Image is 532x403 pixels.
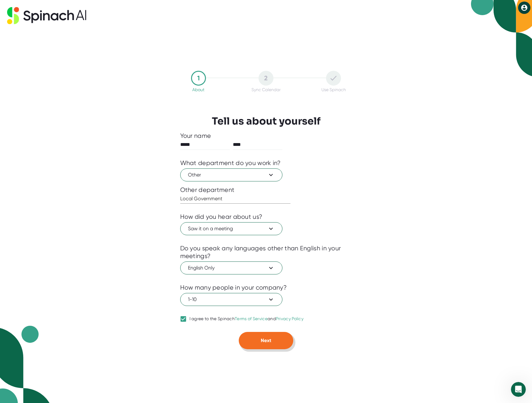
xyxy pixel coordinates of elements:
div: Use Spinach [321,87,346,92]
h3: Tell us about yourself [212,115,321,127]
a: Privacy Policy [276,316,303,321]
div: Your name [180,132,352,140]
div: How many people in your company? [180,284,287,291]
div: How did you hear about us? [180,213,263,221]
span: Saw it on a meeting [188,225,275,232]
a: Terms of Service [235,316,268,321]
div: 2 [259,71,273,86]
div: 1 [191,71,206,86]
input: What department? [180,194,290,204]
div: Sync Calendar [251,87,281,92]
span: English Only [188,264,275,272]
span: 1-10 [188,296,275,303]
div: Other department [180,186,352,194]
iframe: Intercom live chat [511,382,526,397]
button: Saw it on a meeting [180,222,282,235]
button: Next [239,332,293,349]
button: English Only [180,261,282,274]
button: Other [180,168,282,181]
span: Next [261,337,271,343]
button: 1-10 [180,293,282,306]
div: I agree to the Spinach and [190,316,304,322]
div: What department do you work in? [180,159,281,167]
div: About [192,87,204,92]
span: Other [188,171,275,179]
div: Do you speak any languages other than English in your meetings? [180,244,352,260]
